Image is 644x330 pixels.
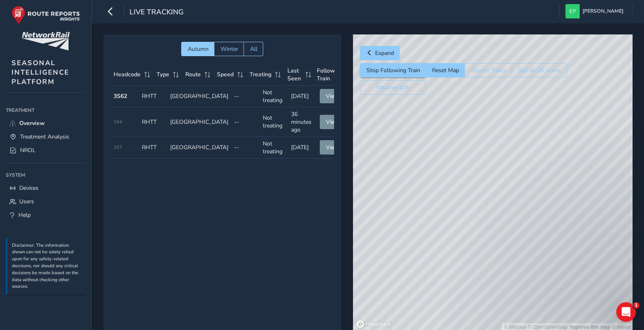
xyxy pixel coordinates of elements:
button: Expand [360,46,400,60]
button: View [320,140,345,155]
td: -- [231,137,259,159]
a: Users [6,195,86,208]
td: Not treating [260,137,288,159]
button: [PERSON_NAME] [565,4,626,18]
span: NROL [20,146,36,154]
img: customer logo [22,32,70,50]
td: [DATE] [288,137,316,159]
td: Not treating [260,86,288,107]
div: System [6,169,86,181]
span: Follow Train [317,67,337,82]
span: Devices [19,184,39,192]
span: View [326,118,339,126]
img: rr logo [11,6,80,24]
span: Overview [19,119,45,127]
span: View [326,143,339,151]
span: Users [19,198,34,205]
button: Winter [214,42,243,56]
span: Expand [375,49,394,57]
td: [GEOGRAPHIC_DATA] [167,137,231,159]
td: [DATE] [288,86,316,107]
span: [PERSON_NAME] [583,4,624,18]
span: Winter [220,45,238,53]
button: Cluster Trains [464,63,512,77]
span: Speed [217,71,234,78]
span: Autumn [187,45,208,53]
a: NROL [6,143,86,157]
span: Route [185,71,201,78]
button: View [320,115,345,129]
span: Live Tracking [130,7,184,18]
button: Autumn [181,42,214,56]
td: RHTT [139,107,167,137]
td: [GEOGRAPHIC_DATA] [167,107,231,137]
span: 194 [114,119,122,125]
span: Help [18,211,31,219]
span: Type [157,71,169,78]
a: Help [6,208,86,222]
span: Headcode [114,71,141,78]
span: Treating [250,71,271,78]
span: View [326,92,339,100]
a: Devices [6,181,86,195]
button: View [320,89,345,103]
button: Weather (off) [360,80,426,95]
td: Not treating [260,107,288,137]
strong: 3S62 [114,92,127,100]
span: Treatment Analysis [20,133,69,141]
span: All [250,45,257,53]
button: Reset Map [426,63,464,77]
iframe: Intercom live chat [616,302,636,322]
span: Last Seen [287,67,303,82]
td: -- [231,86,259,107]
p: Disclaimer: The information shown can not be solely relied upon for any safety-related decisions,... [12,242,82,291]
span: 207 [114,144,122,150]
button: See all UK trains [512,63,567,77]
td: [GEOGRAPHIC_DATA] [167,86,231,107]
button: All [243,42,263,56]
button: Stop Following Train [360,63,426,77]
td: RHTT [139,137,167,159]
a: Overview [6,116,86,130]
span: 1 [633,302,639,309]
div: Treatment [6,104,86,116]
span: SEASONAL INTELLIGENCE PLATFORM [11,58,69,86]
img: diamond-layout [565,4,580,18]
td: -- [231,107,259,137]
td: RHTT [139,86,167,107]
a: Treatment Analysis [6,130,86,143]
td: 36 minutes ago [288,107,316,137]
